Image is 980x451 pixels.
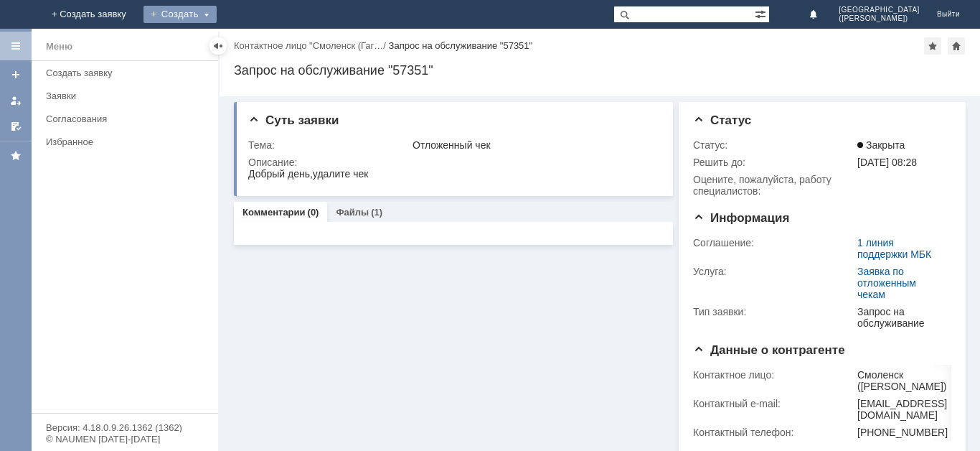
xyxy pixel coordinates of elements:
[693,237,854,248] div: Соглашение:
[857,237,931,260] a: 1 линия поддержки МБК
[693,266,854,277] div: Услуга:
[248,157,657,168] div: Описание:
[693,369,854,381] div: Контактное лицо:
[948,37,965,55] div: Сделать домашней страницей
[693,211,789,225] span: Информация
[46,90,209,101] div: Заявки
[693,398,854,409] div: Контактный e-mail:
[693,427,854,438] div: Контактный телефон:
[857,157,917,168] span: [DATE] 08:28
[693,157,854,168] div: Решить до:
[40,62,215,84] a: Создать заявку
[839,14,920,23] span: ([PERSON_NAME])
[143,6,217,23] div: Создать
[234,63,966,78] div: Запрос на обслуживание "57351"
[46,136,194,147] div: Избранное
[857,398,948,421] div: [EMAIL_ADDRESS][DOMAIN_NAME]
[857,369,948,392] div: Смоленск ([PERSON_NAME])
[40,108,215,130] a: Согласования
[308,207,319,218] div: (0)
[46,38,72,55] div: Меню
[234,40,383,51] a: Контактное лицо "Смоленск (Гаг…
[371,207,382,218] div: (1)
[4,115,27,138] a: Мои согласования
[40,85,215,107] a: Заявки
[46,434,204,444] div: © NAUMEN [DATE]-[DATE]
[839,6,920,14] span: [GEOGRAPHIC_DATA]
[857,427,948,438] div: [PHONE_NUMBER]
[693,306,854,317] div: Тип заявки:
[242,207,306,218] a: Комментарии
[924,37,941,55] div: Добавить в избранное
[389,40,533,51] div: Запрос на обслуживание "57351"
[248,113,339,127] span: Суть заявки
[209,37,227,55] div: Скрыть меню
[693,139,854,151] div: Статус:
[336,207,369,218] a: Файлы
[46,68,209,78] div: Создать заявку
[248,139,410,151] div: Тема:
[46,113,209,124] div: Согласования
[693,343,845,357] span: Данные о контрагенте
[693,174,854,197] div: Oцените, пожалуйста, работу специалистов:
[857,266,916,300] a: Заявка по отложенным чекам
[755,6,769,20] span: Расширенный поиск
[857,139,905,151] span: Закрыта
[857,306,946,329] div: Запрос на обслуживание
[234,40,389,51] div: /
[4,63,27,86] a: Создать заявку
[693,113,751,127] span: Статус
[413,139,654,151] div: Отложенный чек
[46,423,204,432] div: Версия: 4.18.0.9.26.1362 (1362)
[4,89,27,112] a: Мои заявки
